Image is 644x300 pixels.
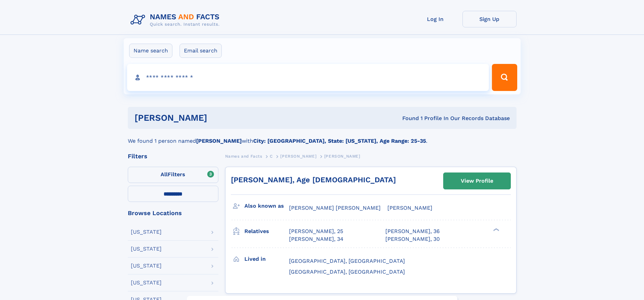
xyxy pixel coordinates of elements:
[231,176,396,184] a: [PERSON_NAME], Age [DEMOGRAPHIC_DATA]
[289,228,343,235] a: [PERSON_NAME], 25
[161,171,168,178] span: All
[128,210,218,216] div: Browse Locations
[387,205,432,211] span: [PERSON_NAME]
[289,205,381,211] span: [PERSON_NAME] [PERSON_NAME]
[131,246,162,252] div: [US_STATE]
[305,115,510,122] div: Found 1 Profile In Our Records Database
[244,200,289,212] h3: Also known as
[128,167,218,183] label: Filters
[127,64,489,91] input: search input
[135,114,305,122] h1: [PERSON_NAME]
[128,153,218,159] div: Filters
[131,229,162,235] div: [US_STATE]
[128,11,225,29] img: Logo Names and Facts
[289,258,405,264] span: [GEOGRAPHIC_DATA], [GEOGRAPHIC_DATA]
[196,138,242,144] b: [PERSON_NAME]
[180,44,222,58] label: Email search
[385,235,440,243] a: [PERSON_NAME], 30
[270,154,273,159] span: C
[253,138,426,144] b: City: [GEOGRAPHIC_DATA], State: [US_STATE], Age Range: 25-35
[244,226,289,237] h3: Relatives
[129,44,172,58] label: Name search
[131,263,162,269] div: [US_STATE]
[492,228,500,232] div: ❯
[270,152,273,160] a: C
[462,11,517,27] a: Sign Up
[244,253,289,265] h3: Lived in
[324,154,360,159] span: [PERSON_NAME]
[289,235,343,243] a: [PERSON_NAME], 34
[408,11,462,27] a: Log In
[131,280,162,285] div: [US_STATE]
[444,173,510,189] a: View Profile
[280,152,316,160] a: [PERSON_NAME]
[128,129,517,145] div: We found 1 person named with .
[225,152,262,160] a: Names and Facts
[289,269,405,275] span: [GEOGRAPHIC_DATA], [GEOGRAPHIC_DATA]
[280,154,316,159] span: [PERSON_NAME]
[461,173,493,189] div: View Profile
[385,228,440,235] a: [PERSON_NAME], 36
[492,64,517,91] button: Search Button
